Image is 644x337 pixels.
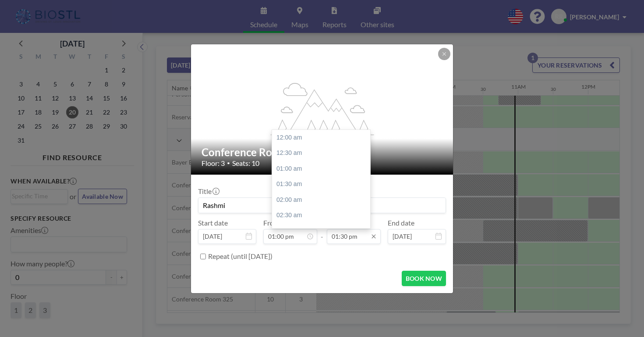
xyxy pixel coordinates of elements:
[388,219,414,227] label: End date
[321,222,323,241] span: -
[227,160,230,166] span: •
[263,219,280,227] label: From
[202,146,443,159] h2: Conference Room 325
[272,161,373,177] div: 01:00 am
[402,271,446,286] button: BOOK NOW
[272,176,373,192] div: 01:30 am
[198,198,446,213] input: Rashmi's reservation
[272,130,373,146] div: 12:00 am
[208,252,272,261] label: Repeat (until [DATE])
[272,223,373,239] div: 03:00 am
[198,219,228,227] label: Start date
[272,145,373,161] div: 12:30 am
[272,192,373,208] div: 02:00 am
[202,159,225,168] span: Floor: 3
[232,159,259,168] span: Seats: 10
[272,208,373,223] div: 02:30 am
[198,187,219,196] label: Title
[271,82,374,135] g: flex-grow: 1.2;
